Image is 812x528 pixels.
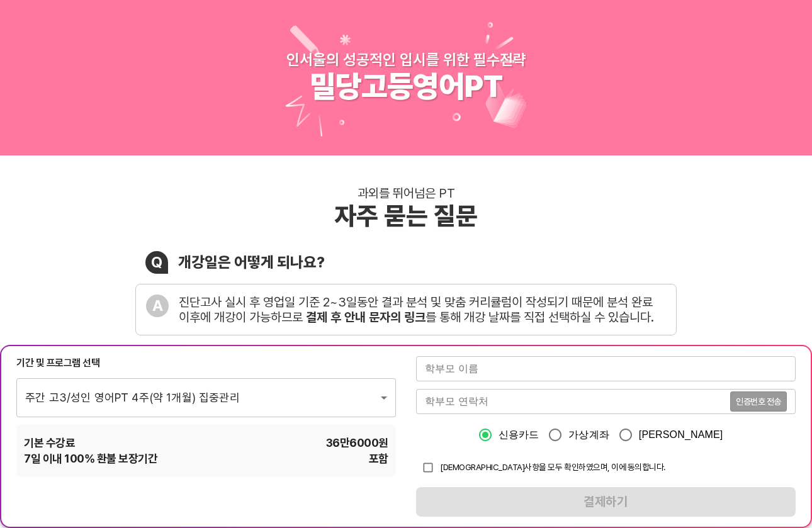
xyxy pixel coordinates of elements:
div: 기간 및 프로그램 선택 [16,356,396,370]
div: 진단고사 실시 후 영업일 기준 2~3일동안 결과 분석 및 맞춤 커리큘럼이 작성되기 때문에 분석 완료 이후에 개강이 가능하므로 를 통해 개강 날짜를 직접 선택하실 수 있습니다. [179,295,666,325]
span: 가상계좌 [568,427,609,442]
span: [DEMOGRAPHIC_DATA]사항을 모두 확인하였으며, 이에 동의합니다. [440,462,665,472]
div: 자주 묻는 질문 [334,201,478,231]
div: 개강일은 어떻게 되나요? [178,253,325,271]
div: 주간 고3/성인 영어PT 4주(약 1개월) 집중관리 [16,378,396,417]
span: 기본 수강료 [24,435,75,451]
div: 인서울의 성공적인 입시를 위한 필수전략 [286,50,526,69]
span: 포함 [369,451,388,466]
div: 밀당고등영어PT [310,69,503,105]
input: 학부모 이름을 입력해주세요 [416,356,796,381]
span: 36만6000 원 [326,435,388,451]
div: Q [145,251,168,274]
span: [PERSON_NAME] [639,427,723,442]
span: 신용카드 [499,427,539,442]
input: 학부모 연락처를 입력해주세요 [416,389,730,414]
div: A [146,295,169,317]
div: 과외를 뛰어넘은 PT [358,186,455,201]
b: 결제 후 안내 문자의 링크 [306,310,426,325]
span: 7 일 이내 100% 환불 보장기간 [24,451,157,466]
